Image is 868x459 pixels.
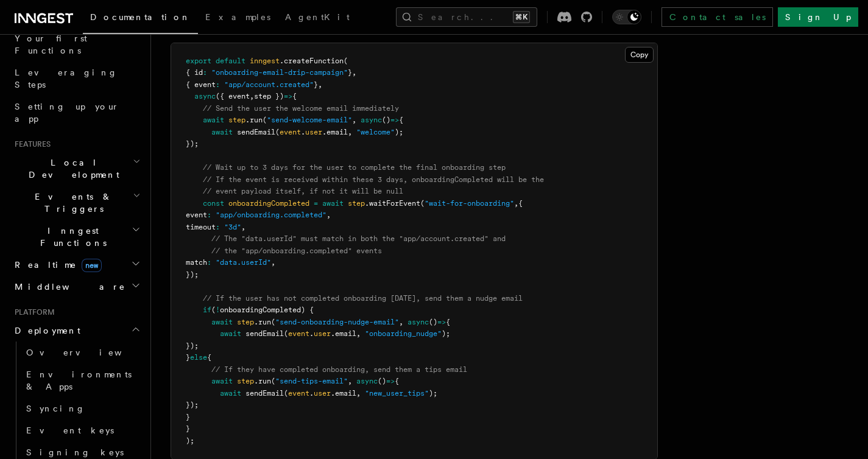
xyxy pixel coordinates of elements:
span: .email [331,329,356,338]
span: ( [211,306,216,314]
span: . [301,128,305,136]
span: .run [254,377,271,385]
span: { [446,318,450,326]
span: else [190,353,207,362]
span: }); [186,401,199,409]
span: "data.userId" [216,258,271,267]
a: Documentation [83,4,198,34]
span: "send-onboarding-nudge-email" [275,318,399,326]
span: await [211,318,233,326]
span: Examples [205,12,270,22]
span: => [386,377,395,385]
span: await [211,128,233,136]
span: await [220,389,241,398]
span: Syncing [26,404,85,413]
span: sendEmail [237,128,275,136]
span: // If they have completed onboarding, send them a tips email [211,365,467,374]
span: step [228,116,245,124]
span: Features [10,139,51,149]
span: = [314,199,318,208]
span: , [318,80,322,89]
span: "app/account.created" [224,80,314,89]
span: event [280,128,301,136]
span: // Wait up to 3 days for the user to complete the final onboarding step [203,163,506,172]
button: Local Development [10,152,143,186]
span: } [186,424,190,433]
span: default [216,57,245,65]
span: } [314,80,318,89]
span: step }) [254,92,284,100]
span: event [288,329,309,338]
span: // If the user has not completed onboarding [DATE], send them a nudge email [203,294,523,303]
span: () [378,377,386,385]
span: , [271,258,275,267]
span: , [348,128,352,136]
span: "welcome" [356,128,395,136]
span: onboardingCompleted [228,199,309,208]
span: ); [429,389,437,398]
span: const [203,199,224,208]
span: user [314,389,331,398]
span: sendEmail [245,389,284,398]
span: . [309,389,314,398]
span: Events & Triggers [10,191,133,215]
span: Inngest Functions [10,225,132,249]
a: Contact sales [662,7,773,27]
span: onboardingCompleted) { [220,306,314,314]
span: Signing keys [26,447,124,457]
span: { id [186,68,203,77]
span: await [211,377,233,385]
span: { event [186,80,216,89]
span: () [429,318,437,326]
span: "app/onboarding.completed" [216,211,326,219]
span: async [194,92,216,100]
a: Setting up your app [10,96,143,130]
button: Inngest Functions [10,220,143,254]
span: async [356,377,378,385]
span: step [237,377,254,385]
span: } [186,413,190,421]
span: ( [271,377,275,385]
span: . [309,329,314,338]
button: Copy [625,47,654,63]
span: : [216,80,220,89]
span: // the "app/onboarding.completed" events [211,247,382,255]
span: { [292,92,297,100]
a: Leveraging Steps [10,61,143,96]
span: .createFunction [280,57,344,65]
span: timeout [186,223,216,231]
span: .waitForEvent [365,199,420,208]
span: : [207,211,211,219]
span: , [250,92,254,100]
span: Leveraging Steps [15,68,118,89]
span: ( [275,128,280,136]
span: "3d" [224,223,241,231]
span: step [348,199,365,208]
a: Your first Functions [10,27,143,61]
span: , [241,223,245,231]
span: { [207,353,211,362]
span: inngest [250,57,280,65]
span: , [356,329,361,338]
span: , [399,318,403,326]
a: Examples [198,4,278,33]
span: ( [271,318,275,326]
span: "onboarding-email-drip-campaign" [211,68,348,77]
span: : [216,223,220,231]
span: await [220,329,241,338]
span: .email [331,389,356,398]
span: .run [254,318,271,326]
button: Middleware [10,276,143,298]
span: ! [216,306,220,314]
span: }); [186,270,199,279]
span: { [399,116,403,124]
span: Overview [26,348,152,357]
span: ); [442,329,450,338]
span: "wait-for-onboarding" [425,199,514,208]
span: Local Development [10,156,133,181]
span: "onboarding_nudge" [365,329,442,338]
span: // Send the user the welcome email immediately [203,104,399,113]
a: Event keys [21,419,143,441]
span: } [186,353,190,362]
span: // event payload itself, if not it will be null [203,187,403,195]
